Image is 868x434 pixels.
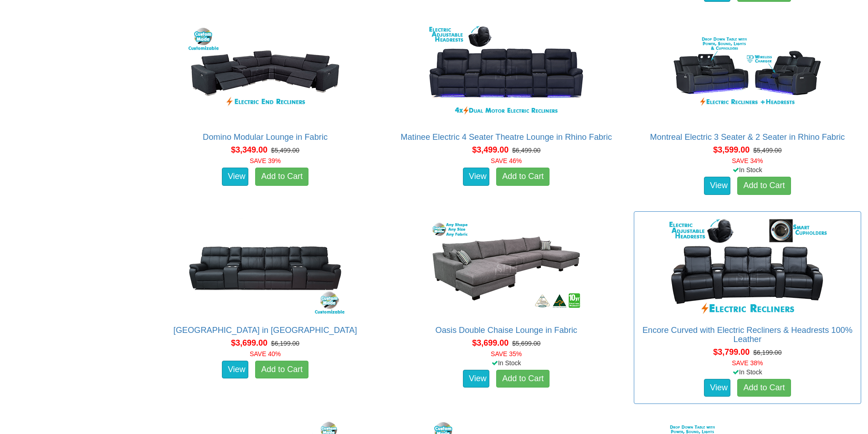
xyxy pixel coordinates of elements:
[401,133,612,142] a: Matinee Electric 4 Seater Theatre Lounge in Rhino Fabric
[231,338,267,347] span: $3,699.00
[255,361,308,379] a: Add to Cart
[255,168,308,186] a: Add to Cart
[496,370,550,388] a: Add to Cart
[732,359,763,367] font: SAVE 38%
[472,145,508,154] span: $3,499.00
[203,133,328,142] a: Domino Modular Lounge in Fabric
[472,338,508,347] span: $3,699.00
[496,168,550,186] a: Add to Cart
[183,23,347,123] img: Domino Modular Lounge in Fabric
[491,350,522,357] font: SAVE 35%
[642,326,853,344] a: Encore Curved with Electric Recliners & Headrests 100% Leather
[650,133,845,142] a: Montreal Electric 3 Seater & 2 Seater in Rhino Fabric
[512,147,540,154] del: $6,499.00
[231,145,267,154] span: $3,349.00
[271,340,299,347] del: $6,199.00
[713,347,750,357] span: $3,799.00
[732,157,763,164] font: SAVE 34%
[424,23,588,123] img: Matinee Electric 4 Seater Theatre Lounge in Rhino Fabric
[632,368,863,377] div: In Stock
[463,168,489,186] a: View
[753,147,781,154] del: $5,499.00
[222,361,248,379] a: View
[512,340,540,347] del: $5,699.00
[174,326,357,335] a: [GEOGRAPHIC_DATA] in [GEOGRAPHIC_DATA]
[391,358,622,368] div: In Stock
[271,147,299,154] del: $5,499.00
[704,177,730,195] a: View
[463,370,489,388] a: View
[424,216,588,317] img: Oasis Double Chaise Lounge in Fabric
[665,216,829,317] img: Encore Curved with Electric Recliners & Headrests 100% Leather
[737,379,791,397] a: Add to Cart
[632,165,863,174] div: In Stock
[737,177,791,195] a: Add to Cart
[704,379,730,397] a: View
[222,168,248,186] a: View
[250,157,281,164] font: SAVE 39%
[753,349,781,356] del: $6,199.00
[713,145,750,154] span: $3,599.00
[250,350,281,357] font: SAVE 40%
[183,216,347,317] img: Denver Theatre Lounge in Fabric
[491,157,522,164] font: SAVE 46%
[665,23,829,123] img: Montreal Electric 3 Seater & 2 Seater in Rhino Fabric
[436,326,577,335] a: Oasis Double Chaise Lounge in Fabric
